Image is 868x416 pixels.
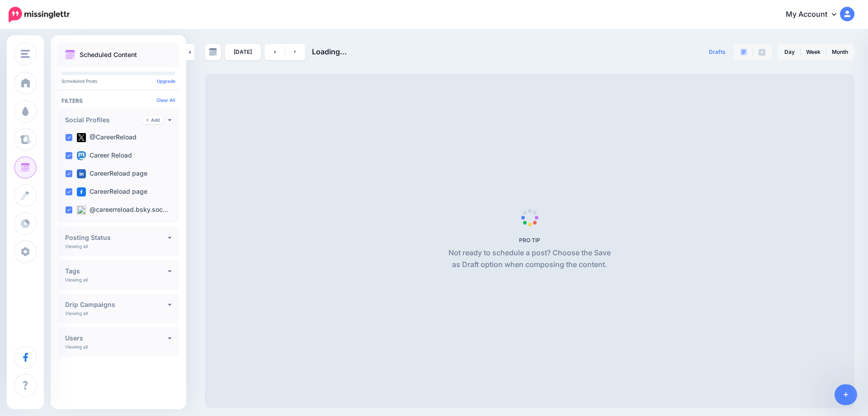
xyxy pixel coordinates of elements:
a: Drafts [703,44,731,60]
p: Viewing all [65,244,88,249]
h5: PRO TIP [445,237,614,244]
label: Career Reload [77,151,132,160]
a: Day [779,45,800,59]
label: @CareerReload [77,133,137,142]
a: Clear All [156,97,175,103]
img: calendar-grey-darker.png [209,48,217,56]
a: Upgrade [157,78,175,84]
h4: Social Profiles [65,117,142,123]
h4: Posting Status [65,234,168,241]
p: Viewing all [65,311,88,316]
label: CareerReload page [77,187,147,196]
h4: Tags [65,268,168,274]
img: calendar.png [65,50,75,60]
a: Add [142,116,163,124]
p: Viewing all [65,344,88,349]
a: [DATE] [225,44,261,60]
a: Week [801,45,826,59]
img: menu.png [21,50,30,58]
img: twitter-square.png [77,133,86,142]
a: My Account [777,4,854,26]
span: Drafts [709,49,726,55]
h4: Users [65,335,168,341]
span: Loading... [312,47,347,56]
p: Viewing all [65,277,88,282]
p: Scheduled Posts [61,79,175,83]
label: CareerReload page [77,169,147,178]
img: Missinglettr [9,7,70,22]
h4: Drip Campaigns [65,301,168,308]
h4: Filters [61,97,175,104]
img: facebook-grey-square.png [759,49,765,56]
p: Scheduled Content [80,52,137,58]
img: facebook-square.png [77,187,86,196]
a: Month [826,45,854,59]
img: bluesky-square.png [77,206,86,215]
p: Not ready to schedule a post? Choose the Save as Draft option when composing the content. [445,247,614,271]
img: linkedin-square.png [77,169,86,178]
img: mastodon-square.png [77,151,86,160]
label: @careerreload.bsky.soc… [77,206,169,215]
img: paragraph-boxed.png [740,48,747,56]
